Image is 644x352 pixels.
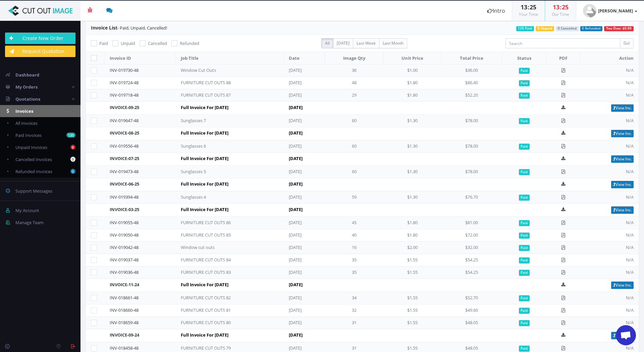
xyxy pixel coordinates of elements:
[70,157,75,162] b: 0
[441,191,502,204] td: $76.70
[505,38,620,48] input: Search
[519,270,530,276] span: Paid
[383,191,441,204] td: $1.30
[333,38,353,48] label: [DATE]
[611,282,634,289] a: View Inv.
[181,345,248,351] div: FURNITURE CUT OUTS 79
[519,93,530,99] span: Paid
[502,52,546,64] th: Status
[181,143,248,149] div: Sunglasses 6
[325,317,383,329] td: 31
[284,191,325,204] td: [DATE]
[15,188,52,194] span: Support Messages
[284,166,325,178] td: [DATE]
[519,245,530,251] span: Paid
[580,52,639,64] th: Action
[441,304,502,317] td: $49.60
[441,217,502,229] td: $81.00
[580,89,639,102] td: N/A
[580,317,639,329] td: N/A
[611,332,634,339] a: View Inv.
[325,292,383,304] td: 34
[441,77,502,89] td: $86.40
[325,77,383,89] td: 48
[598,8,633,14] strong: [PERSON_NAME]
[519,320,530,326] span: Paid
[325,191,383,204] td: 59
[383,242,441,254] td: $2.00
[383,77,441,89] td: $1.80
[580,266,639,279] td: N/A
[441,64,502,77] td: $36.00
[15,207,39,213] span: My Account
[383,64,441,77] td: $1.00
[284,317,325,329] td: [DATE]
[325,140,383,153] td: 60
[611,155,634,163] a: View Inv.
[15,72,39,78] span: Dashboard
[15,156,52,162] span: Cancelled Invoices
[176,52,284,64] th: Job Title
[110,80,139,86] a: INV-019724-48
[580,217,639,229] td: N/A
[284,229,325,242] td: [DATE]
[441,292,502,304] td: $52.70
[521,3,527,11] span: 13
[110,332,139,338] a: INVOICE-09-24
[325,254,383,266] td: 35
[441,266,502,279] td: $54.25
[110,307,139,313] a: INV-018660-48
[580,26,603,31] span: 0 Refunded
[181,295,248,301] div: FURNITURE CUT OUTS 82
[536,26,554,31] span: 0 Unpaid
[325,304,383,317] td: 32
[181,92,248,98] div: FURNITURE CUT OUTS 87
[284,178,383,191] td: [DATE]
[181,307,248,313] div: FURNITURE CUT OUTS 81
[15,96,40,102] span: Quotations
[519,118,530,124] span: Paid
[383,52,441,64] th: Unit Price
[284,140,325,153] td: [DATE]
[519,195,530,201] span: Paid
[284,115,325,127] td: [DATE]
[527,3,530,11] span: :
[176,279,284,292] td: Full Invoice For [DATE]
[519,11,538,17] small: Your Time
[383,317,441,329] td: $1.55
[325,52,383,64] th: Image Qty
[176,102,284,115] td: Full Invoice For [DATE]
[284,102,383,115] td: [DATE]
[580,242,639,254] td: N/A
[576,1,644,21] a: [PERSON_NAME]
[441,166,502,178] td: $78.00
[284,89,325,102] td: [DATE]
[181,67,248,73] div: Window Cut Outs
[284,217,325,229] td: [DATE]
[580,166,639,178] td: N/A
[181,117,248,124] div: Sunglasses 7
[284,266,325,279] td: [DATE]
[181,219,248,226] div: FURNITURE CUT OUTS 86
[105,52,176,64] th: Invoice ID
[562,3,569,11] span: 25
[580,254,639,266] td: N/A
[284,52,325,64] th: Date
[616,325,636,345] div: Open chat
[325,89,383,102] td: 29
[383,266,441,279] td: $1.55
[611,206,634,214] a: View Inv.
[325,64,383,77] td: 36
[110,155,139,161] a: INVOICE-07-25
[284,204,383,217] td: [DATE]
[383,217,441,229] td: $1.80
[519,257,530,263] span: Paid
[325,242,383,254] td: 16
[441,229,502,242] td: $72.00
[110,104,139,110] a: INVOICE-09-25
[611,181,634,188] a: View Inv.
[383,292,441,304] td: $1.55
[604,26,634,31] span: You Owe: $0.00
[379,38,407,48] label: Last Month
[91,25,167,31] span: - Paid, Unpaid, Cancelled!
